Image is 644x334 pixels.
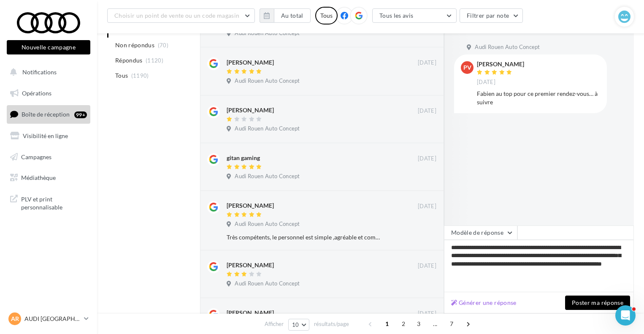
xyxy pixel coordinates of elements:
button: Au total [260,8,311,23]
a: PLV et print personnalisable [5,190,92,215]
span: (70) [158,42,168,49]
span: 1 [380,317,394,331]
a: Médiathèque [5,169,92,187]
span: [DATE] [418,310,436,318]
span: [DATE] [418,107,436,115]
span: Campagnes [21,153,51,160]
span: Boîte de réception [22,111,70,118]
span: Audi Rouen Auto Concept [235,280,300,288]
span: Opérations [22,90,51,97]
span: [DATE] [477,79,495,86]
div: 99+ [74,111,87,118]
a: AR AUDI [GEOGRAPHIC_DATA] [7,311,90,327]
span: PV [463,63,471,72]
span: 10 [292,321,299,328]
button: Notifications [5,63,89,81]
button: Modèle de réponse [444,225,517,240]
span: Audi Rouen Auto Concept [475,43,540,51]
button: Choisir un point de vente ou un code magasin [107,8,255,23]
iframe: Intercom live chat [615,305,636,326]
div: Tous [315,7,338,24]
div: [PERSON_NAME] [227,201,274,210]
button: Nouvelle campagne [7,40,90,54]
a: Opérations [5,84,92,102]
a: Boîte de réception99+ [5,105,92,123]
div: [PERSON_NAME] [477,61,524,67]
button: Filtrer par note [460,8,523,23]
span: ... [428,317,442,331]
span: Choisir un point de vente ou un code magasin [114,12,239,19]
button: Tous les avis [372,8,457,23]
span: Audi Rouen Auto Concept [235,77,300,85]
span: Tous [115,71,128,80]
span: [DATE] [418,203,436,210]
div: [PERSON_NAME] [227,261,274,269]
button: Au total [274,8,311,23]
div: Très compétents, le personnel est simple ,agréable et compétent. Ils ne poussent pas a la consomm... [227,233,382,242]
span: (1190) [131,72,149,79]
span: Afficher [265,320,284,328]
span: AR [11,315,19,323]
span: Non répondus [115,41,154,49]
a: Visibilité en ligne [5,127,92,145]
span: Audi Rouen Auto Concept [235,220,300,228]
span: 2 [397,317,410,331]
span: Notifications [22,68,57,76]
span: [DATE] [418,155,436,163]
span: Visibilité en ligne [23,132,68,139]
div: gitan gaming [227,154,260,162]
div: [PERSON_NAME] [227,309,274,317]
span: 3 [412,317,425,331]
span: (1120) [146,57,163,64]
div: [PERSON_NAME] [227,58,274,67]
span: résultats/page [314,320,349,328]
span: Audi Rouen Auto Concept [235,173,300,180]
div: [PERSON_NAME] [227,106,274,114]
span: Répondus [115,56,143,65]
span: Tous les avis [379,12,414,19]
span: [DATE] [418,262,436,270]
span: PLV et print personnalisable [21,193,87,212]
button: Poster ma réponse [565,296,630,310]
a: Campagnes [5,148,92,166]
p: AUDI [GEOGRAPHIC_DATA] [24,315,81,323]
button: Générer une réponse [448,298,520,308]
span: [DATE] [418,59,436,67]
span: Audi Rouen Auto Concept [235,125,300,133]
button: 10 [288,319,310,331]
span: Médiathèque [21,174,56,181]
div: Fabien au top pour ce premier rendez-vous… à suivre [477,90,600,106]
span: 7 [445,317,458,331]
